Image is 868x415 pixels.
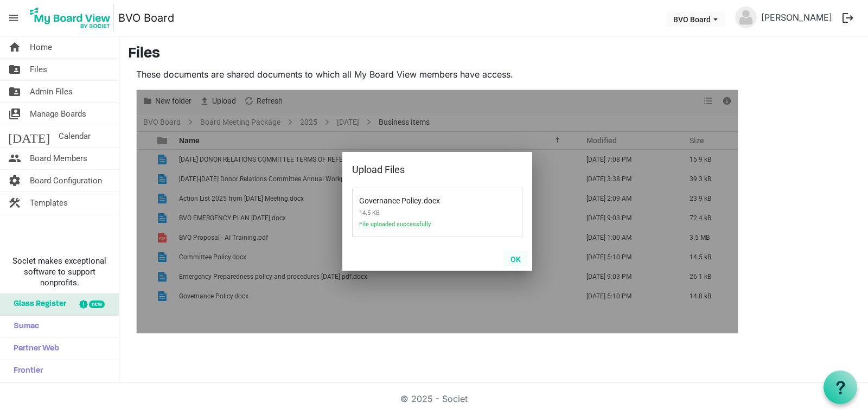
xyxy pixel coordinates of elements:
a: [PERSON_NAME] [757,7,837,28]
span: construction [8,192,21,214]
button: BVO Board dropdownbutton [666,11,725,27]
img: My Board View Logo [27,4,114,31]
button: logout [837,7,859,29]
span: Frontier [8,360,43,382]
span: Board Members [30,148,87,169]
h3: Files [128,45,859,63]
span: File uploaded successfully [359,221,473,234]
span: menu [3,8,24,28]
a: © 2025 - Societ [400,393,468,404]
span: people [8,148,21,169]
span: settings [8,170,21,191]
span: 14.5 KB [359,205,473,221]
span: Societ makes exceptional software to support nonprofits. [5,256,114,288]
span: Glass Register [8,293,66,315]
span: Board Configuration [30,170,102,191]
span: home [8,36,21,58]
p: These documents are shared documents to which all My Board View members have access. [136,68,738,81]
span: folder_shared [8,81,21,103]
span: Manage Boards [30,103,86,125]
span: Calendar [59,125,91,147]
span: Admin Files [30,81,73,103]
span: [DATE] [8,125,50,147]
span: Sumac [8,316,39,337]
a: My Board View Logo [27,4,118,31]
span: Templates [30,192,68,214]
span: Files [30,59,47,80]
div: Upload Files [352,162,488,178]
a: BVO Board [118,7,174,29]
span: switch_account [8,103,21,125]
span: folder_shared [8,59,21,80]
div: new [89,301,105,308]
button: OK [503,251,528,266]
span: Governance Policy.docx [359,190,422,205]
span: Partner Web [8,338,59,360]
span: Home [30,36,52,58]
img: no-profile-picture.svg [735,7,757,28]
